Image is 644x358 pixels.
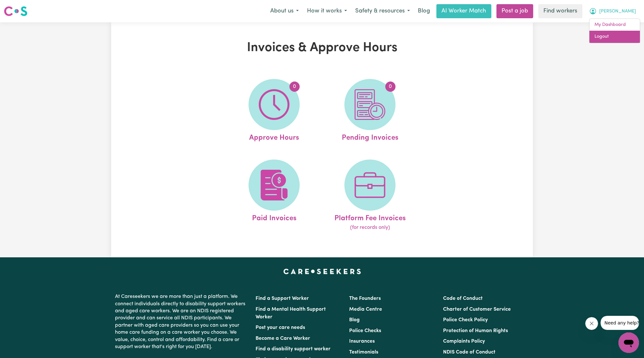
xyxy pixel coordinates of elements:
[228,160,320,232] a: Paid Invoices
[385,82,395,92] span: 0
[496,4,533,18] a: Post a job
[324,79,416,144] a: Pending Invoices
[283,269,361,274] a: Careseekers home page
[256,307,326,320] a: Find a Mental Health Support Worker
[252,211,296,224] span: Paid Invoices
[599,8,636,15] span: [PERSON_NAME]
[618,332,639,353] iframe: Button to launch messaging window
[601,316,639,330] iframe: Message from company
[303,4,351,18] button: How it works
[443,339,485,344] a: Complaints Policy
[256,346,331,352] a: Find a disability support worker
[585,4,640,18] button: My Account
[256,296,309,301] a: Find a Support Worker
[249,130,299,144] span: Approve Hours
[414,4,434,18] a: Blog
[443,296,483,301] a: Code of Conduct
[349,350,378,355] a: Testimonials
[538,4,582,18] a: Find workers
[334,211,405,224] span: Platform Fee Invoices
[443,350,495,355] a: NDIS Code of Conduct
[589,19,640,31] a: My Dashboard
[351,4,414,18] button: Safety & resources
[256,336,310,341] a: Become a Care Worker
[228,79,320,144] a: Approve Hours
[256,325,305,330] a: Post your care needs
[350,224,390,231] span: (for records only)
[349,317,360,323] a: Blog
[349,307,382,312] a: Media Centre
[341,130,398,144] span: Pending Invoices
[4,4,27,19] a: Careseekers logo
[289,82,300,92] span: 0
[4,5,27,17] img: Careseekers logo
[443,328,508,333] a: Protection of Human Rights
[349,328,381,333] a: Police Checks
[349,339,375,344] a: Insurances
[589,19,640,43] div: My Account
[443,307,511,312] a: Charter of Customer Service
[266,4,303,18] button: About us
[589,31,640,43] a: Logout
[185,40,459,56] h1: Invoices & Approve Hours
[4,4,39,10] span: Need any help?
[585,317,598,330] iframe: Close message
[443,317,488,323] a: Police Check Policy
[436,4,491,18] a: AI Worker Match
[324,160,416,232] a: Platform Fee Invoices(for records only)
[349,296,381,301] a: The Founders
[115,291,248,353] p: At Careseekers we are more than just a platform. We connect individuals directly to disability su...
